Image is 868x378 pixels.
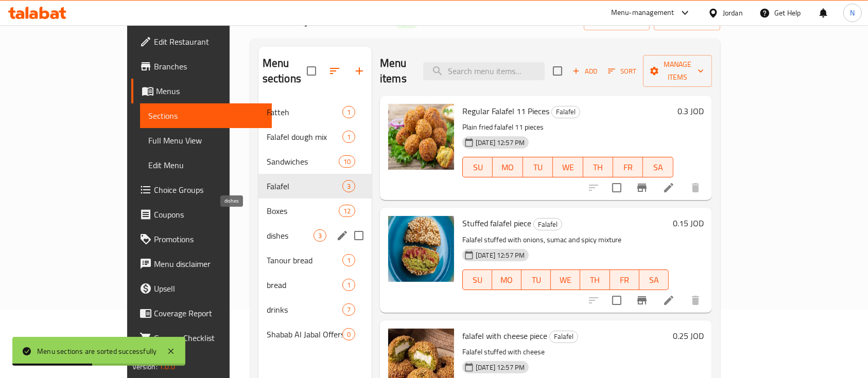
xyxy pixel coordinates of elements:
[263,56,307,86] h2: Menu sections
[342,328,355,340] div: items
[380,56,411,86] h2: Menu items
[148,159,264,171] span: Edit Menu
[549,331,578,343] div: Falafel
[663,294,675,307] a: Edit menu item
[683,288,708,313] button: delete
[258,149,372,174] div: Sandwiches10
[547,60,568,82] span: Select section
[527,160,549,175] span: TU
[644,273,665,287] span: SA
[37,346,157,357] div: Menu sections are sorted successfully
[423,62,545,80] input: search
[335,228,350,243] button: edit
[258,199,372,223] div: Boxes12
[131,54,272,79] a: Branches
[552,106,580,118] span: Falafel
[258,322,372,347] div: Shabab Al Jabal Offers0
[131,227,272,251] a: Promotions
[267,205,339,217] span: Boxes
[584,273,605,287] span: TH
[131,79,272,103] a: Menus
[140,153,272,177] a: Edit Menu
[551,269,580,290] button: WE
[555,273,576,287] span: WE
[343,330,355,339] span: 0
[462,233,669,246] p: Falafel stuffed with onions, sumac and spicy mixture
[613,157,643,177] button: FR
[267,229,314,242] span: dishes
[617,160,639,175] span: FR
[605,63,639,79] button: Sort
[472,363,529,372] span: [DATE] 12:57 PM
[663,182,675,194] a: Edit menu item
[606,290,628,311] span: Select to update
[462,346,669,358] p: Falafel stuffed with cheese
[258,223,372,248] div: dishes3edit
[630,288,654,313] button: Branch-specific-item
[347,59,372,83] button: Add section
[467,273,488,287] span: SU
[154,184,264,196] span: Choice Groups
[267,303,342,316] span: drinks
[496,273,517,287] span: MO
[267,328,342,340] span: Shabab Al Jabal Offers
[131,29,272,54] a: Edit Restaurant
[131,251,272,276] a: Menu disclaimer
[472,250,529,260] span: [DATE] 12:57 PM
[131,276,272,301] a: Upsell
[154,60,264,73] span: Branches
[568,63,601,79] button: Add
[388,104,454,170] img: Regular Falafel 11 Pieces
[343,132,355,142] span: 1
[154,258,264,270] span: Menu disclaimer
[131,202,272,227] a: Coupons
[523,157,553,177] button: TU
[258,297,372,322] div: drinks7
[258,124,372,149] div: Falafel dough mix1
[314,231,326,241] span: 3
[342,180,355,192] div: items
[343,305,355,315] span: 7
[154,282,264,295] span: Upsell
[267,106,342,118] span: Fatteh
[462,103,549,119] span: Regular Falafel 11 Pieces
[467,160,489,175] span: SU
[630,175,654,200] button: Branch-specific-item
[342,131,355,143] div: items
[673,329,704,343] h6: 0.25 JOD
[639,269,669,290] button: SA
[592,14,641,27] span: import
[154,208,264,221] span: Coupons
[522,269,551,290] button: TU
[553,157,583,177] button: WE
[647,160,669,175] span: SA
[314,229,326,242] div: items
[301,60,322,82] span: Select all sections
[606,177,628,199] span: Select to update
[608,65,636,77] span: Sort
[148,110,264,122] span: Sections
[267,180,342,192] span: Falafel
[723,7,743,19] div: Jordan
[154,307,264,319] span: Coverage Report
[339,157,355,167] span: 10
[343,256,355,265] span: 1
[131,177,272,202] a: Choice Groups
[678,104,704,118] h6: 0.3 JOD
[258,96,372,351] nav: Menu sections
[131,301,272,326] a: Coverage Report
[342,303,355,316] div: items
[258,100,372,124] div: Fatteh1
[267,254,342,266] span: Tanour bread
[258,273,372,297] div: bread1
[462,121,673,134] p: Plain fried falafel 11 pieces
[388,216,454,282] img: Stuffed falafel piece
[583,157,613,177] button: TH
[339,206,355,216] span: 12
[343,182,355,191] span: 3
[462,328,547,344] span: falafel with cheese piece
